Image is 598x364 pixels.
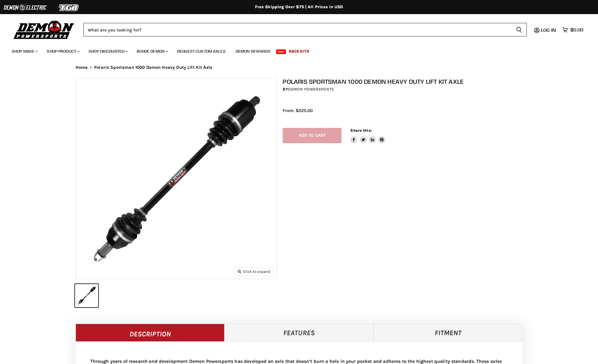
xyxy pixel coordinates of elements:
[84,45,131,57] a: Shop Discounted
[173,45,230,57] a: Request Custom Axles
[374,324,523,341] a: Fitment
[276,49,286,54] span: New!
[84,23,511,36] input: Search
[84,23,527,36] form: Product
[350,128,385,143] aside: Share this:
[75,284,98,307] button: IMAGE thumbnail
[538,27,559,33] a: Log in
[3,2,47,13] img: Demon Electric Logo 2
[76,65,88,70] a: Home
[12,19,76,40] img: Demon Powersports
[288,87,334,92] a: Demon Powersports
[94,65,212,70] span: Polaris Sportsman 1000 Demon Heavy Duty Lift Kit Axle
[570,27,583,33] span: $0.00
[7,43,582,57] ul: Main menu
[42,45,83,57] a: Shop Product
[511,23,527,36] button: Search
[76,78,276,279] img: IMAGE
[47,2,91,13] img: TGB Logo 2
[559,26,586,34] a: $0.00
[541,27,556,33] span: Log in
[350,128,372,133] span: Share this:
[231,45,275,57] a: Demon Rewards
[64,4,534,10] div: Free Shipping Over $75 | All Prices In USD
[283,86,529,93] div: by
[283,108,313,113] span: From: $225.00
[238,269,270,274] span: Click to expand
[284,45,314,57] a: Race Kits
[7,45,41,57] a: Shop Make
[64,65,534,70] nav: Breadcrumbs
[224,324,374,341] a: Features
[132,45,171,57] a: Inside Demon
[283,78,529,85] h1: Polaris Sportsman 1000 Demon Heavy Duty Lift Kit Axle
[235,268,273,275] button: Click to expand
[76,324,225,341] a: Description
